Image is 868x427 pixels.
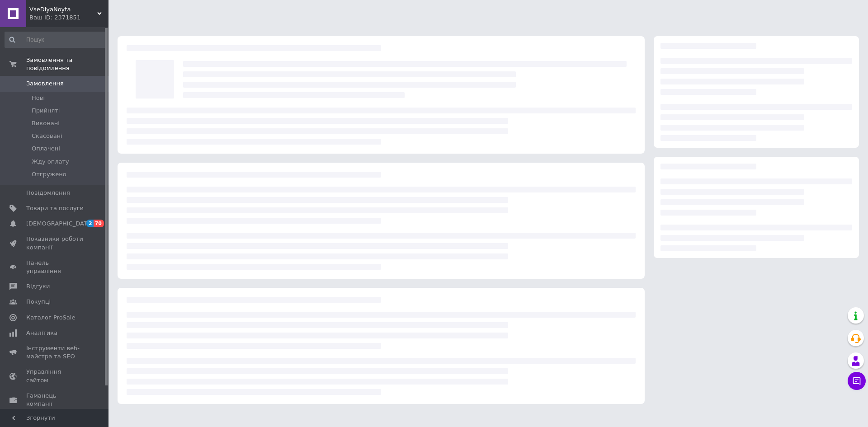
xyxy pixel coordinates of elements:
span: Панель управління [26,259,84,275]
span: Інструменти веб-майстра та SEO [26,344,84,361]
span: Нові [32,94,45,102]
span: Прийняті [32,107,60,115]
span: Показники роботи компанії [26,235,84,251]
span: Виконані [32,119,60,127]
span: Гаманець компанії [26,392,84,408]
span: Отгружено [32,170,66,178]
span: Аналітика [26,329,57,337]
span: Повідомлення [26,189,70,197]
input: Пошук [5,32,107,48]
span: VseDlyaNoyta [29,5,97,14]
span: Каталог ProSale [26,314,75,322]
span: [DEMOGRAPHIC_DATA] [26,220,93,228]
span: Скасовані [32,132,62,140]
span: Управління сайтом [26,368,84,384]
span: Покупці [26,298,51,306]
span: 2 [86,220,94,227]
span: Замовлення та повідомлення [26,56,108,72]
span: Жду оплату [32,158,69,166]
span: 70 [94,220,104,227]
span: Оплачені [32,145,60,153]
button: Чат з покупцем [848,372,866,390]
span: Товари та послуги [26,204,84,212]
span: Замовлення [26,80,64,88]
span: Відгуки [26,282,50,291]
div: Ваш ID: 2371851 [29,14,108,22]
